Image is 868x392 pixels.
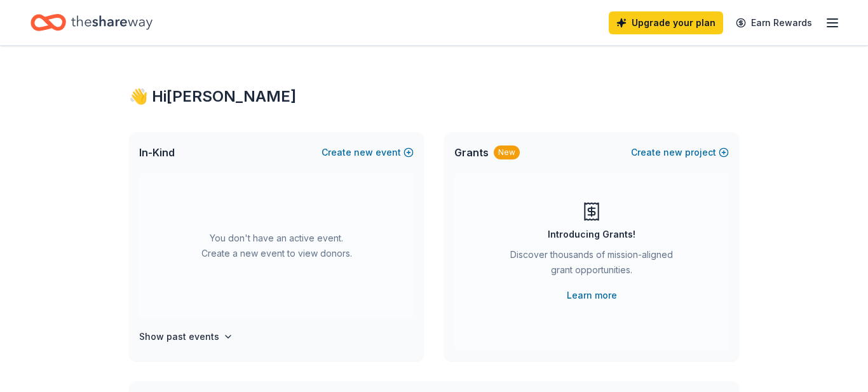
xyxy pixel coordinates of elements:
[631,145,729,160] button: Createnewproject
[322,145,414,160] button: Createnewevent
[494,145,520,159] div: New
[548,227,635,242] div: Introducing Grants!
[454,145,489,160] span: Grants
[139,329,233,344] button: Show past events
[139,145,175,160] span: In-Kind
[609,11,723,34] a: Upgrade your plan
[728,11,820,34] a: Earn Rewards
[139,173,414,319] div: You don't have an active event. Create a new event to view donors.
[139,329,219,344] h4: Show past events
[31,8,153,37] a: Home
[505,247,678,283] div: Discover thousands of mission-aligned grant opportunities.
[663,145,682,160] span: new
[354,145,373,160] span: new
[567,288,617,303] a: Learn more
[129,86,739,107] div: 👋 Hi [PERSON_NAME]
